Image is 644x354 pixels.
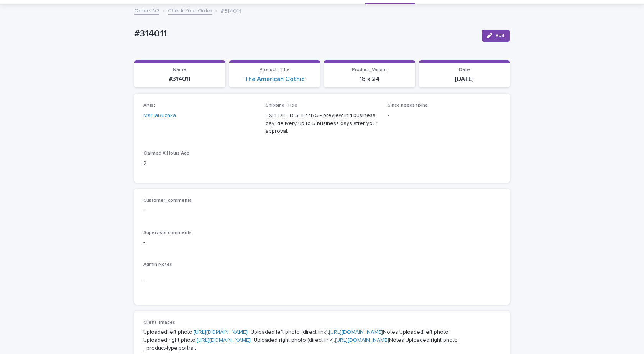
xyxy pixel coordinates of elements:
p: #314011 [221,6,241,15]
span: Claimed X Hours Ago [143,151,190,156]
p: #314011 [134,28,476,40]
span: Customer_comments [143,198,192,203]
a: [URL][DOMAIN_NAME] [335,338,389,343]
button: Edit [482,30,510,42]
a: MariiaBuchka [143,112,176,120]
p: #314011 [139,76,221,83]
span: Supervisor comments [143,231,192,235]
p: [DATE] [424,76,506,83]
span: Client_Images [143,320,175,325]
span: Artist [143,103,155,108]
a: [URL][DOMAIN_NAME] [194,329,248,335]
span: Product_Variant [352,68,387,72]
a: Check Your Order [168,6,212,15]
span: Product_Title [260,68,290,72]
p: - [143,239,501,247]
a: The American Gothic [245,76,304,83]
a: Orders V3 [134,6,159,15]
p: - [143,207,501,215]
span: Shipping_Title [266,103,297,108]
p: 2 [143,160,256,168]
p: - [388,112,501,120]
span: Admin Notes [143,262,172,267]
p: Uploaded left photo: _Uploaded left photo (direct link): Notes Uploaded left photo: Uploaded righ... [143,328,501,352]
span: Name [173,68,186,72]
span: Edit [495,33,505,38]
p: 18 x 24 [329,76,411,83]
p: EXPEDITED SHIPPING - preview in 1 business day; delivery up to 5 business days after your approval. [266,112,379,135]
a: [URL][DOMAIN_NAME] [329,329,383,335]
span: Since needs fixing [388,103,428,108]
span: Date [459,68,470,72]
a: [URL][DOMAIN_NAME] [197,338,251,343]
p: - [143,276,501,284]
